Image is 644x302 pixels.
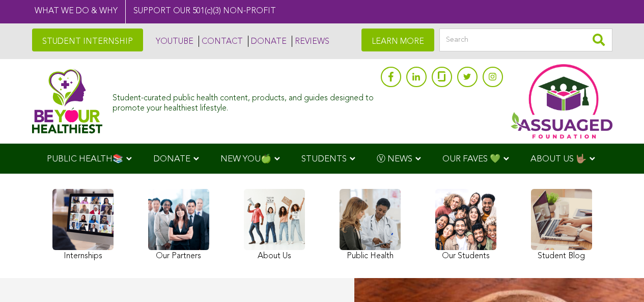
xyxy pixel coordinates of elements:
[530,155,586,163] span: ABOUT US 🤟🏽
[593,253,644,302] iframe: Chat Widget
[248,36,287,47] a: DONATE
[153,155,190,163] span: DONATE
[153,36,193,47] a: YOUTUBE
[220,155,271,163] span: NEW YOU🍏
[47,155,123,163] span: PUBLIC HEALTH📚
[439,29,612,51] input: Search
[361,29,434,51] a: LEARN MORE
[292,36,329,47] a: REVIEWS
[377,155,412,163] span: Ⓥ NEWS
[32,69,103,133] img: Assuaged
[32,144,612,174] div: Navigation Menu
[113,89,375,113] div: Student-curated public health content, products, and guides designed to promote your healthiest l...
[511,64,612,139] img: Assuaged App
[301,155,347,163] span: STUDENTS
[438,71,445,81] img: glassdoor
[199,36,243,47] a: CONTACT
[32,29,143,51] a: STUDENT INTERNSHIP
[442,155,500,163] span: OUR FAVES 💚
